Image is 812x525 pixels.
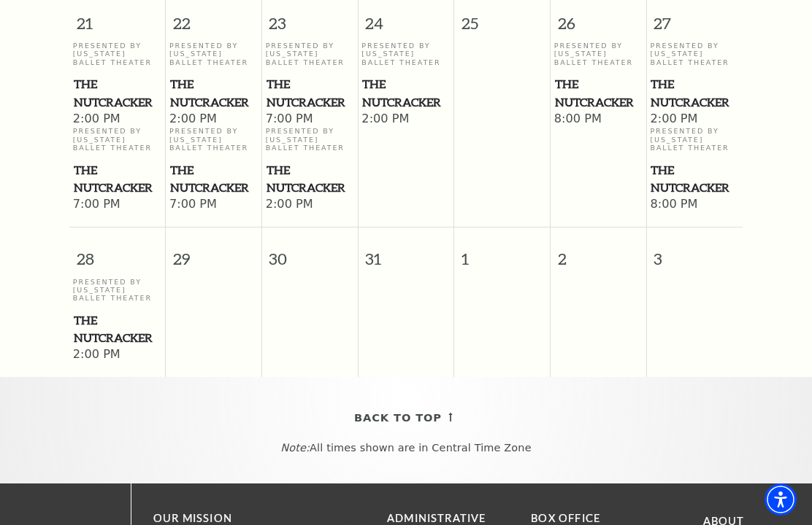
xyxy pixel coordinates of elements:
span: 2 [551,227,646,278]
p: Presented By [US_STATE] Ballet Theater [73,278,162,303]
span: The Nutcracker [267,161,353,197]
p: Presented By [US_STATE] Ballet Theater [266,127,354,152]
span: 2:00 PM [266,197,354,213]
span: 1 [454,227,550,278]
span: 8:00 PM [650,197,739,213]
em: Note: [280,442,310,454]
span: 28 [69,227,165,278]
span: The Nutcracker [170,75,257,111]
span: The Nutcracker [170,161,257,197]
span: 2:00 PM [73,347,162,363]
p: All times shown are in Central Time Zone [14,442,798,454]
span: 2:00 PM [169,112,258,128]
p: Presented By [US_STATE] Ballet Theater [650,42,739,66]
span: 2:00 PM [650,112,739,128]
span: 31 [359,227,454,278]
span: The Nutcracker [267,75,353,111]
span: 7:00 PM [73,197,162,213]
span: 2:00 PM [73,112,162,128]
p: Presented By [US_STATE] Ballet Theater [169,127,258,152]
p: Presented By [US_STATE] Ballet Theater [650,127,739,152]
p: Presented By [US_STATE] Ballet Theater [361,42,450,66]
span: 7:00 PM [169,197,258,213]
span: 2:00 PM [361,112,450,128]
p: Presented By [US_STATE] Ballet Theater [266,42,354,66]
p: Presented By [US_STATE] Ballet Theater [73,42,162,66]
span: 30 [262,227,358,278]
span: The Nutcracker [651,75,738,111]
p: Presented By [US_STATE] Ballet Theater [554,42,643,66]
span: The Nutcracker [651,161,738,197]
span: Back To Top [354,409,442,427]
span: The Nutcracker [74,75,161,111]
span: 8:00 PM [554,112,643,128]
p: Presented By [US_STATE] Ballet Theater [73,127,162,152]
p: Presented By [US_STATE] Ballet Theater [169,42,258,66]
span: The Nutcracker [74,311,161,347]
span: The Nutcracker [555,75,642,111]
span: 3 [647,227,743,278]
span: 7:00 PM [266,112,354,128]
div: Accessibility Menu [765,483,797,516]
span: The Nutcracker [362,75,449,111]
span: 29 [166,227,261,278]
span: The Nutcracker [74,161,161,197]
